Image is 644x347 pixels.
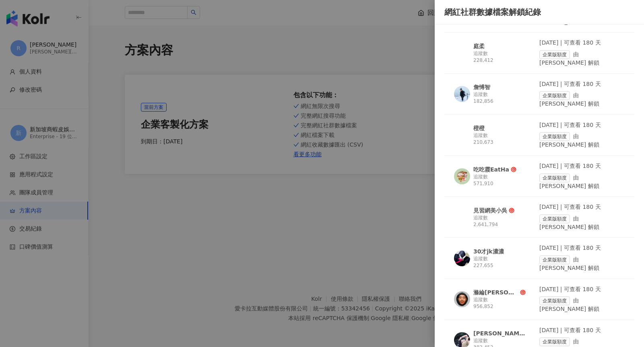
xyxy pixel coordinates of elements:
span: 企業版額度 [539,50,570,59]
span: 企業版額度 [539,214,570,223]
img: KOL Avatar [454,291,470,307]
div: 橙橙 [473,124,485,132]
div: [DATE] | 可查看 180 天 [539,121,625,129]
span: 企業版額度 [539,132,570,141]
a: KOL Avatar見習網美小吳追蹤數 2,641,794[DATE] | 可查看 180 天企業版額度由 [PERSON_NAME] 解鎖 [444,203,634,238]
div: [DATE] | 可查看 180 天 [539,162,625,170]
img: KOL Avatar [454,250,470,266]
a: KOL Avatar橙橙追蹤數 210,673[DATE] | 可查看 180 天企業版額度由 [PERSON_NAME] 解鎖 [444,121,634,156]
div: 由 [PERSON_NAME] 解鎖 [539,296,625,313]
div: [DATE] | 可查看 180 天 [539,39,625,47]
div: [DATE] | 可查看 180 天 [539,80,625,88]
span: 企業版額度 [539,255,570,264]
div: 追蹤數 182,856 [473,91,526,105]
div: 由 [PERSON_NAME] 解鎖 [539,132,625,149]
span: 企業版額度 [539,296,570,305]
a: KOL Avatar庭柔追蹤數 228,412[DATE] | 可查看 180 天企業版額度由 [PERSON_NAME] 解鎖 [444,39,634,73]
span: 企業版額度 [539,337,570,346]
div: 由 [PERSON_NAME] 解鎖 [539,173,625,190]
a: KOL Avatar滌綸[PERSON_NAME]追蹤數 956,852[DATE] | 可查看 180 天企業版額度由 [PERSON_NAME] 解鎖 [444,286,634,320]
div: 庭柔 [473,42,485,50]
div: 追蹤數 228,412 [473,50,526,64]
div: [DATE] | 可查看 180 天 [539,244,625,252]
span: 企業版額度 [539,91,570,100]
div: 吃吃霞EatHa [473,165,509,173]
a: KOL Avatar30才jk濃濃追蹤數 227,655[DATE] | 可查看 180 天企業版額度由 [PERSON_NAME] 解鎖 [444,244,634,279]
div: 由 [PERSON_NAME] 解鎖 [539,255,625,272]
div: 詹愽智 [473,83,490,91]
div: 滌綸[PERSON_NAME] [473,288,518,296]
div: 見習網美小吳 [473,206,507,214]
div: 30才jk濃濃 [473,247,504,255]
img: KOL Avatar [454,168,470,184]
img: KOL Avatar [454,86,470,102]
div: 由 [PERSON_NAME] 解鎖 [539,91,625,108]
div: 追蹤數 210,673 [473,132,526,146]
a: KOL Avatar吃吃霞EatHa追蹤數 571,910[DATE] | 可查看 180 天企業版額度由 [PERSON_NAME] 解鎖 [444,162,634,197]
div: 追蹤數 2,641,794 [473,214,526,228]
div: 網紅社群數據檔案解鎖紀錄 [444,6,634,18]
div: [DATE] | 可查看 180 天 [539,286,625,294]
div: [DATE] | 可查看 180 天 [539,327,625,335]
img: KOL Avatar [454,45,470,61]
div: 由 [PERSON_NAME] 解鎖 [539,50,625,67]
div: [DATE] | 可查看 180 天 [539,203,625,211]
span: 企業版額度 [539,173,570,182]
img: KOL Avatar [454,127,470,143]
div: 由 [PERSON_NAME] 解鎖 [539,214,625,231]
div: 追蹤數 956,852 [473,296,526,310]
div: 追蹤數 227,655 [473,255,526,269]
div: [PERSON_NAME] [PERSON_NAME] [473,329,526,337]
div: 追蹤數 571,910 [473,173,526,187]
a: KOL Avatar詹愽智追蹤數 182,856[DATE] | 可查看 180 天企業版額度由 [PERSON_NAME] 解鎖 [444,80,634,115]
img: KOL Avatar [454,209,470,225]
